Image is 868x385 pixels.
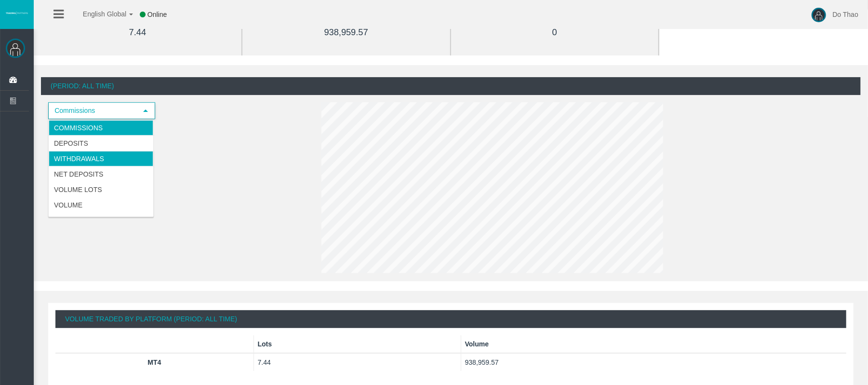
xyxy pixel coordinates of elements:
[147,11,167,18] span: Online
[49,120,153,136] li: Commissions
[5,11,29,15] img: logo.svg
[70,10,126,18] span: English Global
[49,136,153,151] li: Deposits
[49,166,153,182] li: Net Deposits
[461,353,846,371] td: 938,959.57
[49,182,153,197] li: Volume Lots
[41,77,861,95] div: (Period: All Time)
[812,8,826,22] img: user-image
[49,151,153,166] li: Withdrawals
[254,335,461,353] th: Lots
[55,353,254,371] th: MT4
[142,107,149,115] span: select
[461,335,846,353] th: Volume
[254,353,461,371] td: 7.44
[833,11,858,18] span: Do Thao
[49,213,153,228] li: Daily
[264,27,428,38] div: 938,959.57
[49,197,153,213] li: Volume
[473,27,637,38] div: 0
[55,310,846,328] div: Volume Traded By Platform (Period: All Time)
[49,103,137,118] span: Commissions
[55,27,220,38] div: 7.44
